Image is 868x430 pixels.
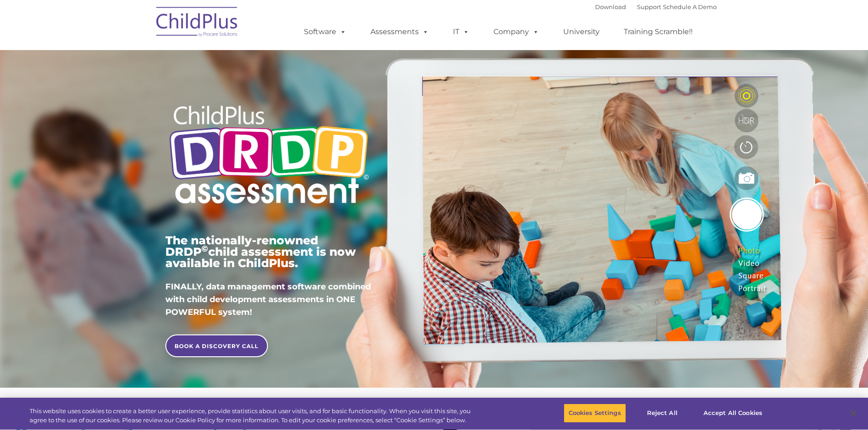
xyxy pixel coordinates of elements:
[554,23,609,41] a: University
[165,93,372,219] img: Copyright - DRDP Logo Light
[165,334,268,357] a: BOOK A DISCOVERY CALL
[663,3,717,10] a: Schedule A Demo
[637,3,661,10] a: Support
[152,0,243,46] img: ChildPlus by Procare Solutions
[30,407,478,425] div: This website uses cookies to create a better user experience, provide statistics about user visit...
[595,3,626,10] a: Download
[843,403,863,423] button: Close
[201,243,208,254] sup: ©
[361,23,438,41] a: Assessments
[564,404,626,423] button: Cookies Settings
[484,23,548,41] a: Company
[295,23,355,41] a: Software
[615,23,702,41] a: Training Scramble!!
[595,3,717,10] font: |
[699,404,767,423] button: Accept All Cookies
[444,23,478,41] a: IT
[634,404,691,423] button: Reject All
[165,233,356,270] span: The nationally-renowned DRDP child assessment is now available in ChildPlus.
[165,282,371,317] span: FINALLY, data management software combined with child development assessments in ONE POWERFUL sys...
